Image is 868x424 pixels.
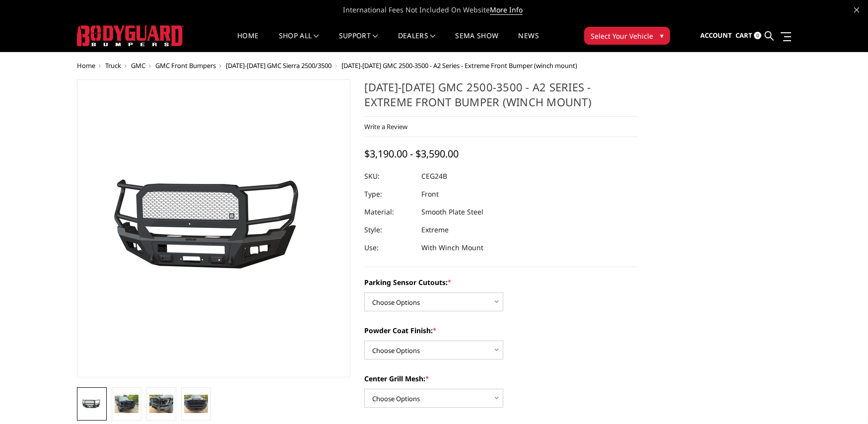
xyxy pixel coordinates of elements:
span: Cart [735,31,752,40]
label: Center Grill Mesh: [364,373,638,384]
a: Support [339,32,378,52]
dd: Extreme [421,221,449,239]
a: shop all [279,32,319,52]
span: 0 [754,32,761,39]
dt: Type: [364,185,414,203]
a: GMC Front Bumpers [155,61,216,70]
span: [DATE]-[DATE] GMC 2500-3500 - A2 Series - Extreme Front Bumper (winch mount) [341,61,577,70]
img: 2024-2025 GMC 2500-3500 - A2 Series - Extreme Front Bumper (winch mount) [184,395,208,413]
span: $3,190.00 - $3,590.00 [364,147,459,160]
dd: Front [421,185,439,203]
span: Select Your Vehicle [591,31,653,41]
a: Dealers [398,32,436,52]
span: Account [700,31,732,40]
a: 2024-2025 GMC 2500-3500 - A2 Series - Extreme Front Bumper (winch mount) [77,79,351,377]
dd: CEG24B [421,167,447,185]
dt: Use: [364,239,414,257]
dt: SKU: [364,167,414,185]
a: Home [237,32,259,52]
dt: Material: [364,203,414,221]
dd: Smooth Plate Steel [421,203,483,221]
a: Truck [105,61,121,70]
span: ▾ [660,30,664,41]
a: Home [77,61,95,70]
label: Powder Coat Finish: [364,325,638,336]
a: Cart 0 [735,22,761,49]
a: More Info [490,5,523,15]
img: 2024-2025 GMC 2500-3500 - A2 Series - Extreme Front Bumper (winch mount) [80,399,104,410]
a: Account [700,22,732,49]
a: GMC [131,61,145,70]
a: SEMA Show [455,32,498,52]
dd: With Winch Mount [421,239,483,257]
a: News [518,32,538,52]
button: Select Your Vehicle [584,27,670,45]
img: 2024-2025 GMC 2500-3500 - A2 Series - Extreme Front Bumper (winch mount) [115,395,138,413]
img: BODYGUARD BUMPERS [77,25,184,46]
dt: Style: [364,221,414,239]
a: Write a Review [364,122,407,131]
h1: [DATE]-[DATE] GMC 2500-3500 - A2 Series - Extreme Front Bumper (winch mount) [364,79,638,117]
img: 2024-2025 GMC 2500-3500 - A2 Series - Extreme Front Bumper (winch mount) [149,395,173,413]
label: Parking Sensor Cutouts: [364,277,638,287]
a: [DATE]-[DATE] GMC Sierra 2500/3500 [226,61,332,70]
img: 2024-2025 GMC 2500-3500 - A2 Series - Extreme Front Bumper (winch mount) [89,170,337,286]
